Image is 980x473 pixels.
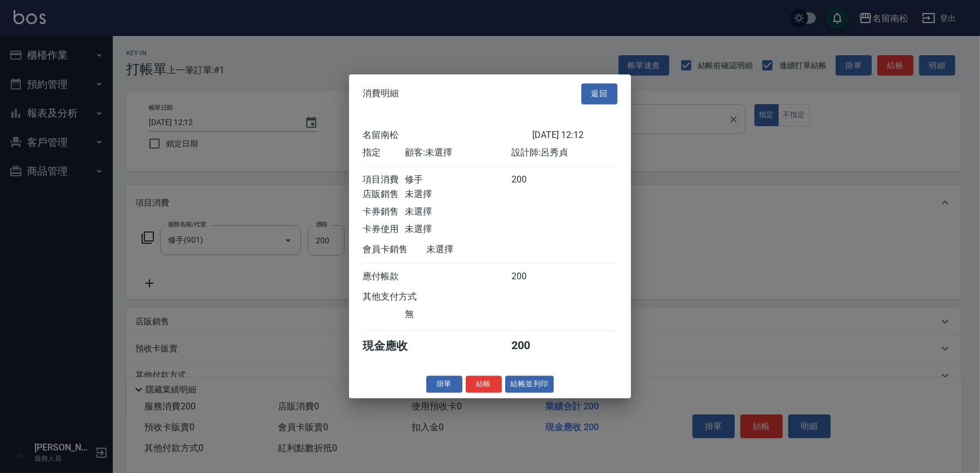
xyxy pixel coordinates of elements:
[363,291,448,303] div: 其他支付方式
[511,338,554,354] div: 200
[511,147,617,159] div: 設計師: 呂秀貞
[405,174,511,186] div: 修手
[363,189,405,200] div: 店販銷售
[466,376,502,393] button: 結帳
[363,271,405,283] div: 應付帳款
[363,224,405,235] div: 卡券使用
[363,130,532,141] div: 名留南松
[363,244,426,256] div: 會員卡銷售
[505,376,554,393] button: 結帳並列印
[405,189,511,200] div: 未選擇
[363,88,399,100] span: 消費明細
[363,147,405,159] div: 指定
[532,130,617,141] div: [DATE] 12:12
[363,206,405,218] div: 卡券銷售
[426,376,462,393] button: 掛單
[511,271,554,283] div: 200
[405,224,511,235] div: 未選擇
[405,309,511,320] div: 無
[405,206,511,218] div: 未選擇
[405,147,511,159] div: 顧客: 未選擇
[581,83,617,104] button: 返回
[363,174,405,186] div: 項目消費
[511,174,554,186] div: 200
[426,244,532,256] div: 未選擇
[363,338,426,354] div: 現金應收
